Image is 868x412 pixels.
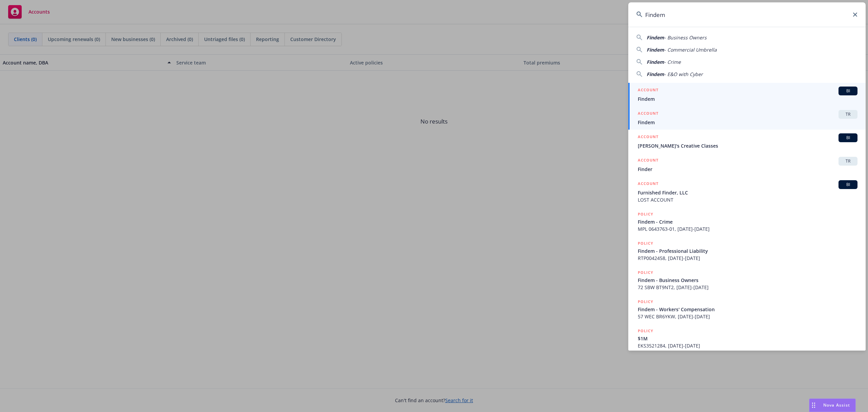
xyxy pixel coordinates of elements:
[638,225,857,232] span: MPL 0643763-01, [DATE]-[DATE]
[647,71,664,77] span: Findem
[628,153,866,176] a: ACCOUNTTRFinder
[628,324,866,353] a: POLICY$1MEKS3521284, [DATE]-[DATE]
[638,240,653,247] h5: POLICY
[823,402,850,408] span: Nova Assist
[638,342,857,349] span: EKS3521284, [DATE]-[DATE]
[647,34,664,41] span: Findem
[664,71,703,77] span: - E&O with Cyber
[841,135,855,141] span: BI
[647,59,664,65] span: Findem
[638,189,857,196] span: Furnished Finder, LLC
[628,2,866,27] input: Search...
[647,46,664,53] span: Findem
[638,180,658,188] h5: ACCOUNT
[809,398,856,412] button: Nova Assist
[638,157,658,165] h5: ACCOUNT
[638,298,653,305] h5: POLICY
[638,211,653,218] h5: POLICY
[809,399,818,412] div: Drag to move
[638,218,857,225] span: Findem - Crime
[664,34,707,41] span: - Business Owners
[638,119,857,126] span: Findem
[638,196,857,203] span: LOST ACCOUNT
[638,166,857,173] span: Finder
[841,182,855,188] span: BI
[638,269,653,276] h5: POLICY
[638,335,857,342] span: $1M
[841,158,855,164] span: TR
[628,130,866,153] a: ACCOUNTBI[PERSON_NAME]'s Creative Classes
[638,142,857,149] span: [PERSON_NAME]'s Creative Classes
[628,295,866,324] a: POLICYFindem - Workers' Compensation57 WEC BR6YKW, [DATE]-[DATE]
[638,87,658,95] h5: ACCOUNT
[664,46,717,53] span: - Commercial Umbrella
[638,133,658,142] h5: ACCOUNT
[628,207,866,236] a: POLICYFindem - CrimeMPL 0643763-01, [DATE]-[DATE]
[638,277,857,284] span: Findem - Business Owners
[638,327,653,334] h5: POLICY
[841,88,855,94] span: BI
[638,255,857,262] span: RTP0042458, [DATE]-[DATE]
[628,106,866,130] a: ACCOUNTTRFindem
[638,247,857,255] span: Findem - Professional Liability
[638,306,857,313] span: Findem - Workers' Compensation
[841,111,855,117] span: TR
[628,265,866,295] a: POLICYFindem - Business Owners72 SBW BT9NT2, [DATE]-[DATE]
[628,236,866,265] a: POLICYFindem - Professional LiabilityRTP0042458, [DATE]-[DATE]
[638,284,857,291] span: 72 SBW BT9NT2, [DATE]-[DATE]
[638,110,658,118] h5: ACCOUNT
[628,176,866,207] a: ACCOUNTBIFurnished Finder, LLCLOST ACCOUNT
[638,95,857,102] span: Findem
[664,59,681,65] span: - Crime
[638,313,857,320] span: 57 WEC BR6YKW, [DATE]-[DATE]
[628,83,866,106] a: ACCOUNTBIFindem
